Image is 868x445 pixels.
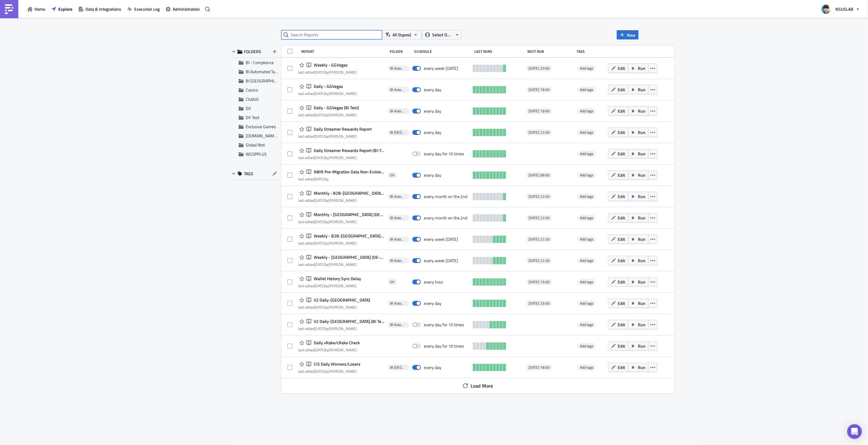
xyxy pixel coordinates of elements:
[618,108,625,114] span: Edit
[298,134,372,139] div: last edited by [PERSON_NAME]
[34,6,45,12] span: Home
[246,151,267,157] span: WSOPPLUS
[246,132,286,139] span: GGPOKER.CA Noti
[414,49,471,54] div: Schedule
[638,86,646,93] span: Run
[580,172,593,178] span: Add tags
[312,212,385,217] span: Monthly - Germany (DE-Reporting)
[424,237,458,242] div: every week on Monday
[617,30,638,39] button: New
[298,219,385,224] div: last edited by [PERSON_NAME]
[24,4,48,14] a: Home
[628,149,649,158] button: Run
[312,126,372,132] span: Daily Streamer Rewards Report
[608,320,628,329] button: Edit
[580,151,593,157] span: Add tags
[390,194,407,199] span: BI Automated Tableau Reporting
[246,78,290,84] span: BI Toronto
[628,63,649,73] button: Run
[298,262,385,267] div: last edited by [PERSON_NAME]
[580,258,593,263] span: Add tags
[580,300,593,306] span: Add tags
[618,257,625,264] span: Edit
[618,236,625,242] span: Edit
[424,322,465,327] div: every day for 10 times
[628,234,649,244] button: Run
[577,364,596,371] span: Add tags
[85,6,121,12] span: Data & Integrations
[75,4,124,14] a: Data & Integrations
[298,305,370,309] div: last edited by [PERSON_NAME]
[608,277,628,287] button: Edit
[124,4,163,14] a: Execution Log
[298,91,357,96] div: last edited by [PERSON_NAME]
[424,343,465,349] div: every day for 10 times
[424,365,441,370] div: every day
[577,215,596,221] span: Add tags
[298,198,385,203] div: last edited by [PERSON_NAME]
[618,193,625,200] span: Edit
[312,233,385,239] span: Weekly - B2B-Brazil (BR-Reporting)
[638,65,646,71] span: Run
[314,112,325,118] time: 2025-08-19T15:51:12Z
[246,96,259,102] span: ClubGG
[312,276,361,281] span: Wallet History Sync Delay
[618,150,625,157] span: Edit
[244,49,261,54] span: FOLDERS
[608,170,628,180] button: Edit
[422,30,461,39] button: Select Owner
[424,279,443,285] div: every hour
[529,66,550,71] span: [DATE] 20:00
[577,129,596,136] span: Add tags
[312,105,359,110] span: Daily - GGVegas (BI Test)
[424,215,468,221] div: every month on the 2nd
[821,4,831,14] img: Avatar
[577,194,596,200] span: Add tags
[529,301,550,306] span: [DATE] 23:00
[298,113,359,117] div: last edited by [PERSON_NAME]
[298,326,385,331] div: last edited by [PERSON_NAME]
[608,256,628,265] button: Edit
[608,63,628,73] button: Edit
[628,85,649,94] button: Run
[390,322,407,327] span: BI Automated Tableau Reporting
[638,321,646,328] span: Run
[390,215,407,220] span: BI Automated Tableau Reporting
[246,59,274,66] span: BI - Compliance
[529,365,550,370] span: [DATE] 18:00
[580,279,593,285] span: Add tags
[638,279,646,285] span: Run
[580,215,593,221] span: Add tags
[298,348,360,352] div: last edited by [PERSON_NAME]
[628,256,649,265] button: Run
[580,108,593,114] span: Add tags
[577,236,596,242] span: Add tags
[246,114,259,121] span: DX Test
[246,105,251,111] span: DX
[618,321,625,328] span: Edit
[390,66,407,71] span: BI Automated Tableau Reporting
[4,4,14,14] img: PushMetrics
[281,30,382,39] input: Search Reports
[312,62,348,68] span: Weekly - GGVegas
[580,65,593,71] span: Add tags
[577,300,596,306] span: Add tags
[618,364,625,371] span: Edit
[580,364,593,370] span: Add tags
[628,298,649,308] button: Run
[424,66,458,71] div: every week on Monday
[390,87,407,92] span: BI Automated Tableau Reporting
[638,343,646,349] span: Run
[580,87,593,92] span: Add tags
[580,129,593,135] span: Add tags
[314,133,325,139] time: 2025-08-15T22:23:13Z
[474,49,524,54] div: Last Runs
[244,171,253,176] span: TAGS
[424,172,441,178] div: every day
[627,32,635,38] span: New
[577,258,596,264] span: Add tags
[577,279,596,285] span: Add tags
[529,194,550,199] span: [DATE] 22:00
[301,49,387,54] div: Report
[608,341,628,351] button: Edit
